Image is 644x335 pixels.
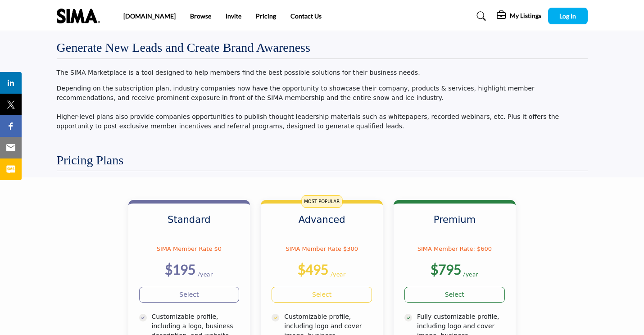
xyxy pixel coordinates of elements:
[226,12,241,20] a: Invite
[256,12,276,20] a: Pricing
[404,214,505,237] h3: Premium
[272,243,372,255] p: SIMA Member Rate $300
[510,12,541,20] h5: My Listings
[57,68,588,77] p: The SIMA Marketplace is a tool designed to help members find the best possible solutions for thei...
[301,195,342,208] span: MOST POPULAR
[548,8,588,24] button: Log In
[57,84,588,131] p: Depending on the subscription plan, industry companies now have the opportunity to showcase their...
[290,12,322,20] a: Contact Us
[139,214,240,237] h3: Standard
[463,270,479,278] sub: /year
[298,261,328,277] b: $495
[497,11,541,22] div: My Listings
[57,40,310,55] h2: Generate New Leads and Create Brand Awareness
[165,261,195,277] b: $195
[139,287,240,303] a: Select
[404,243,505,255] p: SIMA Member Rate: $600
[559,12,576,20] span: Log In
[272,287,372,303] a: Select
[468,9,492,23] a: Search
[57,9,104,23] img: Site Logo
[404,287,505,303] a: Select
[272,214,372,237] h3: Advanced
[57,153,124,168] h2: Pricing Plans
[198,270,213,278] sub: /year
[331,270,346,278] sub: /year
[431,261,461,277] b: $795
[139,243,240,255] p: SIMA Member Rate $0
[123,12,176,20] a: [DOMAIN_NAME]
[190,12,211,20] a: Browse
